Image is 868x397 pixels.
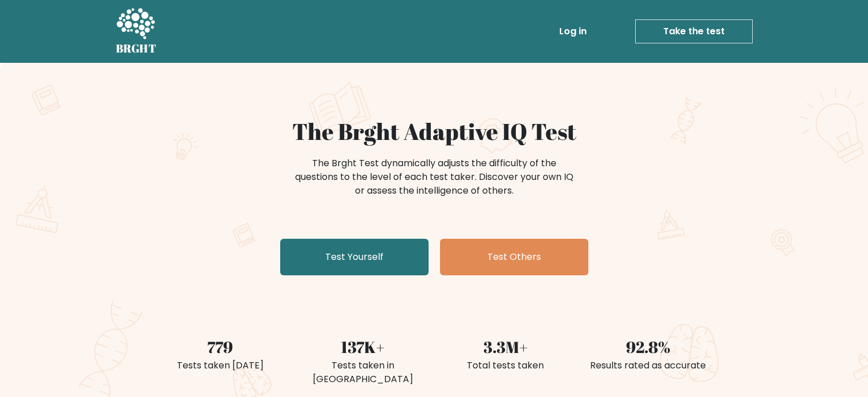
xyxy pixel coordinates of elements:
a: Take the test [635,19,753,43]
h5: BRGHT [116,42,157,55]
h1: The Brght Adaptive IQ Test [156,118,713,145]
div: 779 [156,335,285,359]
div: 3.3M+ [441,335,570,359]
a: Test Others [440,239,588,275]
div: Tests taken [DATE] [156,359,285,372]
a: Test Yourself [280,239,429,275]
div: 137K+ [298,335,427,359]
div: Total tests taken [441,359,570,372]
div: 92.8% [584,335,713,359]
a: BRGHT [116,5,157,58]
a: Log in [555,20,591,43]
div: Results rated as accurate [584,359,713,372]
div: Tests taken in [GEOGRAPHIC_DATA] [298,359,427,386]
div: The Brght Test dynamically adjusts the difficulty of the questions to the level of each test take... [292,157,577,198]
